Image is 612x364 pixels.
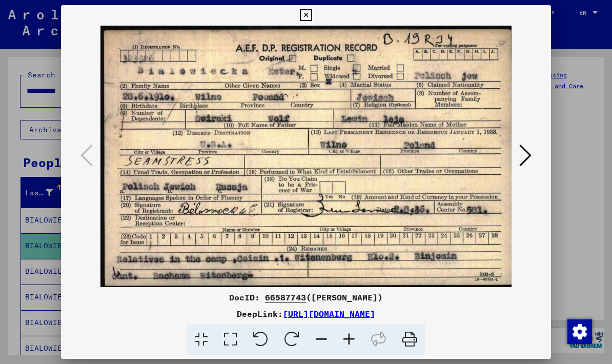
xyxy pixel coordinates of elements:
div: Change consent [567,319,591,343]
a: [URL][DOMAIN_NAME] [283,309,375,319]
img: Change consent [567,319,592,344]
div: DeepLink: [61,308,550,320]
div: DocID: ([PERSON_NAME]) [61,291,550,304]
img: 001.jpg [96,26,516,287]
